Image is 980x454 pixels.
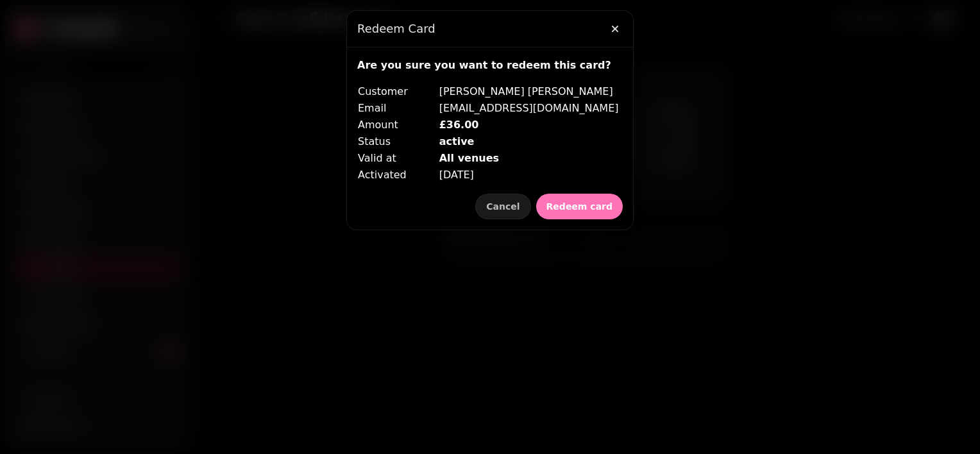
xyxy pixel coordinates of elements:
[357,21,623,37] h3: Redeem Card
[439,152,499,164] strong: All venues
[439,167,620,183] td: [DATE]
[536,194,623,219] button: Redeem card
[439,135,475,147] strong: active
[357,100,439,117] td: Email
[475,194,530,219] button: Cancel
[546,202,612,211] span: Redeem card
[357,150,439,167] td: Valid at
[439,119,479,131] strong: £36.00
[439,100,620,117] td: [EMAIL_ADDRESS][DOMAIN_NAME]
[357,167,439,183] td: Activated
[486,202,520,211] span: Cancel
[357,133,439,150] td: Status
[357,83,439,100] td: Customer
[439,83,620,100] td: [PERSON_NAME] [PERSON_NAME]
[357,117,439,133] td: Amount
[357,58,623,73] p: Are you sure you want to redeem this card ?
